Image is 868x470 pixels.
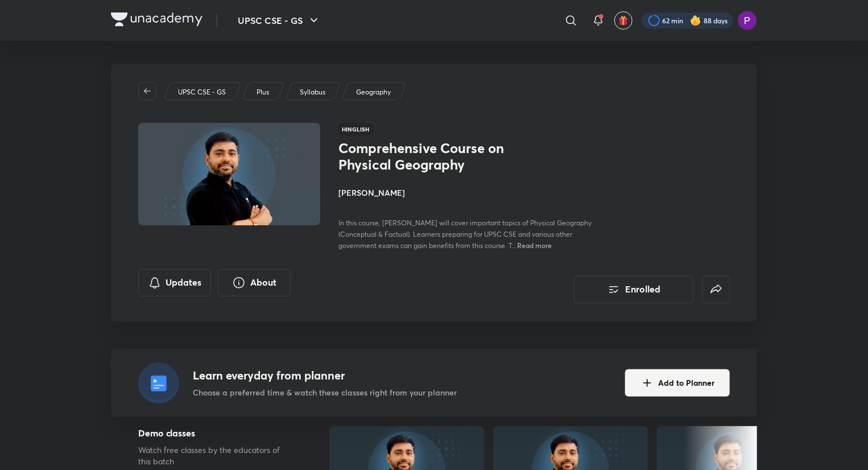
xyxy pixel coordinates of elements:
[618,15,629,26] img: avatar
[111,13,202,26] img: Company Logo
[137,122,322,226] img: Thumbnail
[517,241,552,250] span: Read more
[574,276,693,303] button: Enrolled
[338,187,593,199] h4: [PERSON_NAME]
[138,426,293,440] h5: Demo classes
[138,444,293,467] p: Watch free classes by the educators of this batch
[298,87,328,97] a: Syllabus
[625,369,730,397] button: Add to Planner
[338,140,524,173] h1: Comprehensive Course on Physical Geography
[338,218,592,250] span: In this course, [PERSON_NAME] will cover important topics of Physical Geography (Conceptual & Fac...
[193,386,457,398] p: Choose a preferred time & watch these classes right from your planner
[111,13,202,29] a: Company Logo
[300,87,325,97] p: Syllabus
[338,123,373,135] span: Hinglish
[702,276,730,303] button: false
[356,87,391,97] p: Geography
[176,87,228,97] a: UPSC CSE - GS
[257,87,269,97] p: Plus
[138,269,211,296] button: Updates
[178,87,226,97] p: UPSC CSE - GS
[354,87,393,97] a: Geography
[218,269,291,296] button: About
[690,15,701,26] img: streak
[614,11,633,30] button: avatar
[738,11,757,30] img: Preeti Pandey
[255,87,271,97] a: Plus
[231,9,328,32] button: UPSC CSE - GS
[193,367,457,384] h4: Learn everyday from planner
